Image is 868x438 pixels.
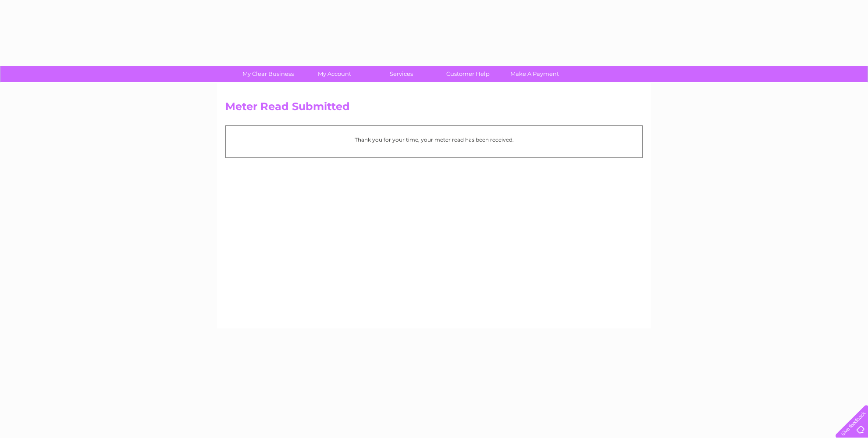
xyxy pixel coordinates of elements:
a: My Account [299,66,371,82]
a: My Clear Business [232,66,304,82]
h2: Meter Read Submitted [225,100,643,117]
p: Thank you for your time, your meter read has been received. [230,135,638,144]
a: Customer Help [432,66,504,82]
a: Services [365,66,438,82]
a: Make A Payment [498,66,571,82]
